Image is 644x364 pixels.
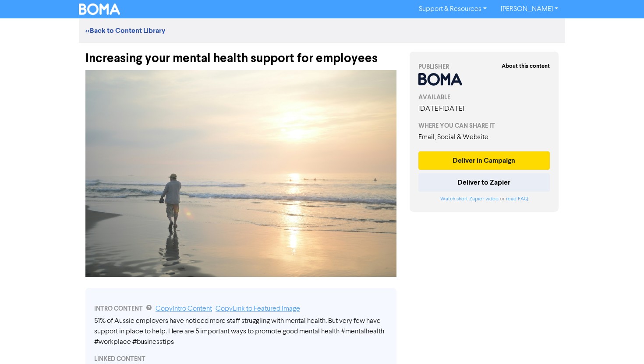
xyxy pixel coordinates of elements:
[494,2,565,16] a: [PERSON_NAME]
[85,26,165,35] a: <<Back to Content Library
[418,121,550,130] div: WHERE YOU CAN SHARE IT
[418,173,550,192] button: Deliver to Zapier
[79,3,120,15] img: BOMA Logo
[418,132,550,143] div: Email, Social & Website
[94,304,388,314] div: INTRO CONTENT
[94,354,388,364] div: LINKED CONTENT
[440,196,499,202] a: Watch short Zapier video
[531,269,644,364] iframe: Chat Widget
[418,62,550,71] div: PUBLISHER
[94,316,388,347] div: 51% of Aussie employers have noticed more staff struggling with mental health. But very few have ...
[418,151,550,170] button: Deliver in Campaign
[85,43,396,66] div: Increasing your mental health support for employees
[418,195,550,203] div: or
[418,104,550,114] div: [DATE] - [DATE]
[506,196,528,202] a: read FAQ
[412,2,494,16] a: Support & Resources
[502,63,550,70] strong: About this content
[216,305,300,312] a: Copy Link to Featured Image
[418,93,550,102] div: AVAILABLE
[156,305,212,312] a: Copy Intro Content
